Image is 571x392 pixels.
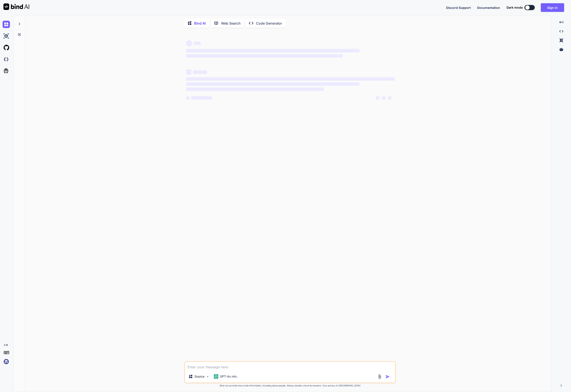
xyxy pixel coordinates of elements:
[194,21,206,26] p: Bind AI
[386,375,390,379] img: icon
[477,6,500,9] span: Documentation
[3,358,10,365] img: signin
[214,374,218,379] img: GPT-4o mini
[195,374,204,379] p: Source
[186,96,190,100] span: ‌
[186,69,191,75] span: ‌
[186,40,192,46] span: ‌
[377,374,382,379] img: attachment
[186,49,359,52] span: ‌
[477,5,500,10] button: Documentation
[3,3,29,10] img: Bind AI
[507,5,523,10] span: Dark mode
[256,21,282,26] p: Code Generator
[206,375,209,378] img: Pick Models
[186,88,324,91] span: ‌
[193,70,207,74] span: ‌
[541,3,564,12] button: Sign in
[382,96,385,100] span: ‌
[3,56,10,63] img: darkCloudIdeIcon
[186,82,359,86] span: ‌
[376,96,379,100] span: ‌
[388,96,391,100] span: ‌
[186,77,395,81] span: ‌
[3,44,10,51] img: githubLight
[220,374,238,379] p: GPT-4o min..
[184,384,396,387] p: Bind can provide inaccurate information, including about people. Always double-check its answers....
[194,42,201,45] span: ‌
[221,21,241,26] p: Web Search
[446,5,471,10] button: Discord Support
[446,6,471,9] span: Discord Support
[191,96,212,100] span: ‌
[3,21,10,28] img: chat
[186,54,343,58] span: ‌
[3,32,10,40] img: ai-studio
